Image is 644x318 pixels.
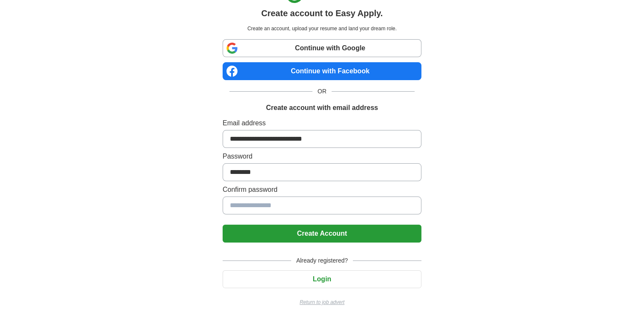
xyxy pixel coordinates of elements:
label: Confirm password [223,185,421,195]
a: Continue with Google [223,39,421,57]
a: Return to job advert [223,298,421,306]
span: Already registered? [291,256,353,265]
h1: Create account with email address [266,103,378,113]
label: Email address [223,118,421,128]
button: Login [223,270,421,288]
h1: Create account to Easy Apply. [261,7,383,20]
button: Create Account [223,225,421,243]
a: Login [223,275,421,283]
p: Create an account, upload your resume and land your dream role. [224,25,420,32]
a: Continue with Facebook [223,62,421,80]
span: OR [312,87,332,96]
label: Password [223,151,421,162]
